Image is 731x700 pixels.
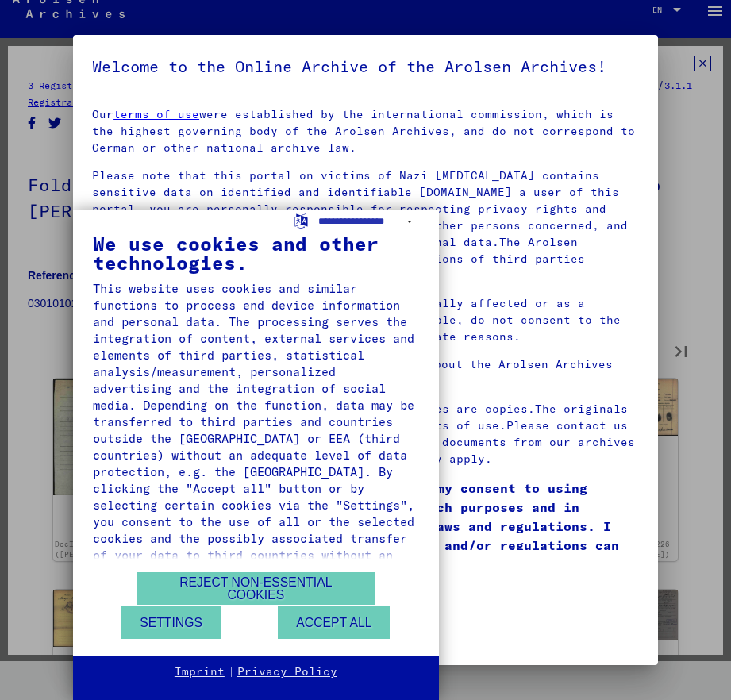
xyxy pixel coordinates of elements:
button: Accept all [278,606,390,639]
button: Reject non-essential cookies [137,572,375,605]
div: This website uses cookies and similar functions to process end device information and personal da... [93,280,419,580]
div: We use cookies and other technologies. [93,234,419,272]
a: Privacy Policy [237,664,337,680]
a: Imprint [175,664,225,680]
button: Settings [121,606,221,639]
